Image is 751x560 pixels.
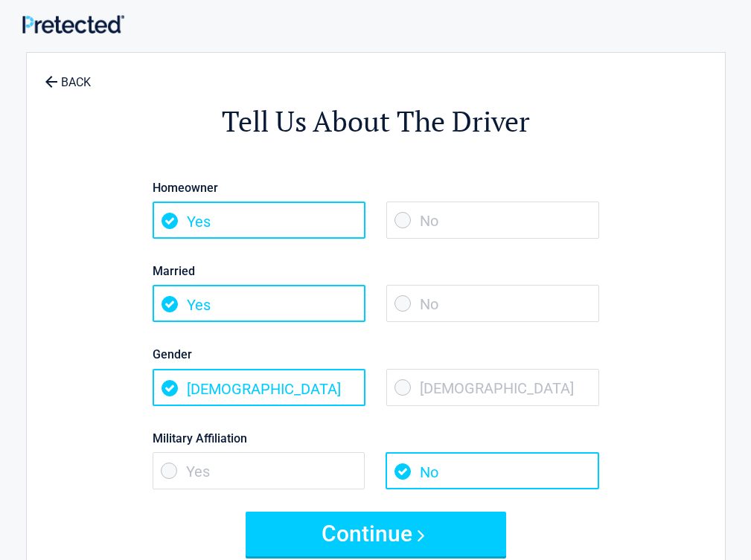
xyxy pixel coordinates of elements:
span: No [386,452,598,489]
img: Main Logo [22,15,124,33]
button: Continue [246,512,506,556]
label: Homeowner [153,178,599,198]
span: [DEMOGRAPHIC_DATA] [386,369,599,406]
a: BACK [42,62,94,88]
h2: Tell Us About The Driver [109,103,643,141]
span: [DEMOGRAPHIC_DATA] [153,369,365,406]
span: Yes [153,452,365,489]
span: No [386,202,599,239]
label: Military Affiliation [153,428,599,448]
label: Gender [153,344,599,364]
span: Yes [153,285,365,322]
span: Yes [153,202,365,239]
label: Married [153,261,599,281]
span: No [386,285,599,322]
